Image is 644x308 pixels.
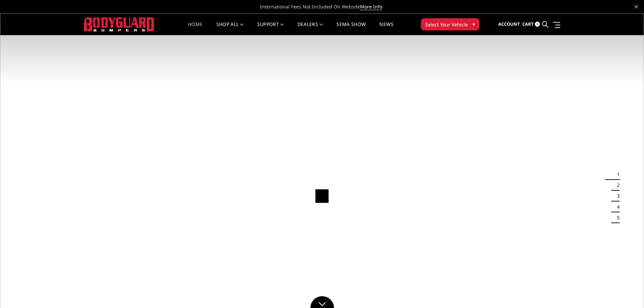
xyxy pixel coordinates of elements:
a: Support [257,22,284,35]
a: More Info [360,3,382,10]
span: Cart [522,21,534,27]
span: ▾ [473,21,475,28]
a: Account [498,15,520,33]
span: Account [498,21,520,27]
a: Click to Down [310,296,334,308]
span: Select Your Vehicle [425,21,468,28]
button: Select Your Vehicle [421,18,479,30]
button: 4 of 5 [613,202,620,212]
a: News [379,22,393,35]
a: SEMA Show [336,22,366,35]
img: BODYGUARD BUMPERS [84,17,155,31]
a: shop all [216,22,244,35]
button: 3 of 5 [613,191,620,202]
a: Cart 0 [522,15,540,33]
span: 0 [535,22,540,27]
a: Dealers [297,22,323,35]
button: 1 of 5 [613,169,620,180]
a: Home [188,22,202,35]
button: 5 of 5 [613,212,620,223]
button: 2 of 5 [613,180,620,191]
